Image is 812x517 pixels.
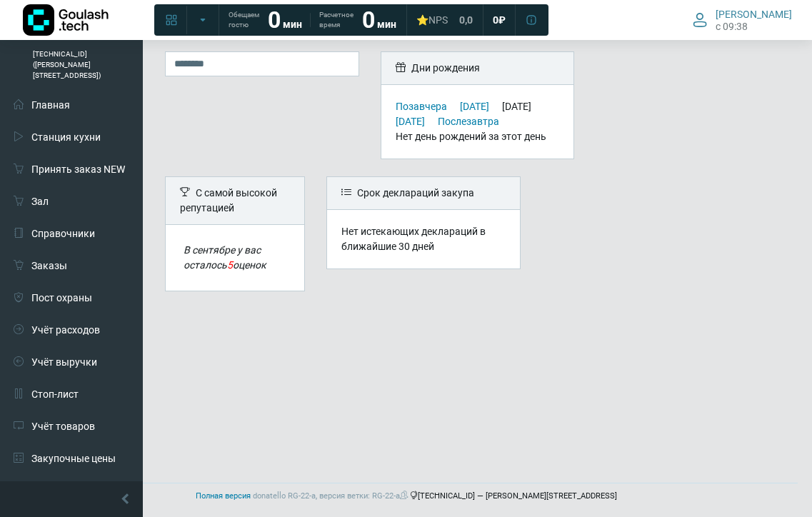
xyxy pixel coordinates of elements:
a: [DATE] [460,101,489,112]
span: 0,0 [459,14,473,26]
span: c 09:38 [716,21,748,32]
a: Позавчера [396,101,447,112]
a: Полная версия [196,491,251,501]
a: ⭐NPS 0,0 [408,7,481,33]
strong: 0 [362,6,375,34]
div: [DATE] [502,101,542,112]
button: [PERSON_NAME] c 09:38 [684,5,801,35]
span: ₽ [498,14,506,26]
div: Нет истекающих деклараций в ближайшие 30 дней [341,224,506,254]
span: мин [377,19,396,30]
span: 0 [493,14,498,26]
div: В сентябре у вас осталось оценок [184,243,286,273]
a: [DATE] [396,116,425,127]
span: Обещаем гостю [229,10,259,30]
span: [PERSON_NAME] [716,8,792,21]
div: C самой высокой репутацией [166,177,304,225]
div: Срок деклараций закупа [327,177,520,210]
div: ⭐ [416,14,448,26]
a: Послезавтра [438,116,499,127]
span: Расчетное время [319,10,354,30]
span: мин [283,19,302,30]
a: 0 ₽ [484,7,514,33]
span: donatello RG-22-a, версия ветки: RG-22-a [253,491,410,501]
span: 5 [227,259,233,271]
div: Нет день рождений за этот день [396,129,560,144]
strong: 0 [268,6,281,34]
span: NPS [428,14,448,26]
a: Обещаем гостю 0 мин Расчетное время 0 мин [220,7,405,33]
img: Логотип компании Goulash.tech [23,4,109,36]
div: Дни рождения [381,52,574,85]
footer: [TECHNICAL_ID] — [PERSON_NAME][STREET_ADDRESS] [14,483,798,510]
